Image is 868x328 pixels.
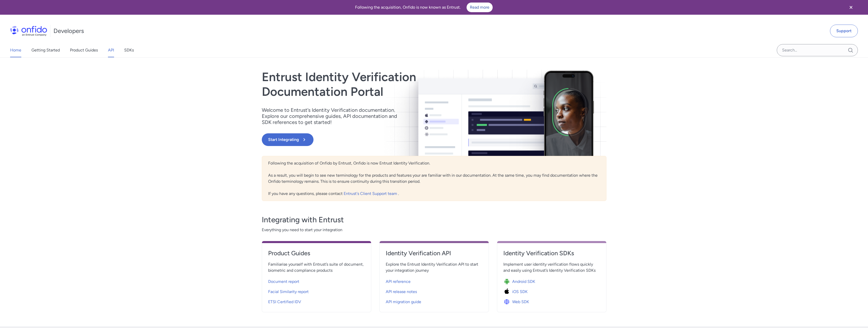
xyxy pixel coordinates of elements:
span: iOS SDK [512,289,528,295]
a: Product Guides [70,43,98,57]
h1: Entrust Identity Verification Documentation Portal [262,70,503,99]
a: Entrust's Client Support team [344,191,398,196]
a: SDKs [124,43,134,57]
div: Following the acquisition of Onfido by Entrust, Onfido is now Entrust Identity Verification. As a... [262,156,606,201]
a: API migration guide [386,296,483,306]
a: Icon Android SDKAndroid SDK [503,276,600,286]
h4: Identity Verification SDKs [503,249,600,257]
img: Onfido Logo [10,26,47,36]
a: Read more [467,3,493,12]
span: API reference [386,279,411,285]
span: API migration guide [386,299,421,305]
span: Facial Similarity report [268,289,309,295]
span: Document report [268,279,299,285]
span: API release notes [386,289,417,295]
h1: Developers [53,27,84,35]
img: Icon iOS SDK [503,288,512,295]
p: Welcome to Entrust’s Identity Verification documentation. Explore our comprehensive guides, API d... [262,107,404,125]
span: Everything you need to start your integration [262,227,606,233]
svg: Close banner [848,4,854,10]
a: API [108,43,114,57]
a: Document report [268,276,365,286]
img: Icon Web SDK [503,298,512,305]
a: API release notes [386,286,483,296]
span: ETSI Certified IDV [268,299,301,305]
a: Facial Similarity report [268,286,365,296]
a: Start Integrating [262,133,503,146]
a: Support [830,25,858,37]
a: Getting Started [31,43,60,57]
a: Identity Verification API [386,249,483,261]
div: Following the acquisition, Onfido is now known as Entrust. [6,3,842,12]
h4: Identity Verification API [386,249,483,257]
button: Close banner [842,1,860,14]
span: Android SDK [512,279,535,285]
a: Home [10,43,21,57]
span: Web SDK [512,299,529,305]
span: Implement user identity verification flows quickly and easily using Entrust’s Identity Verificati... [503,261,600,274]
a: Product Guides [268,249,365,261]
span: Familiarise yourself with Entrust’s suite of document, biometric and compliance products [268,261,365,274]
input: Onfido search input field [777,44,858,56]
span: Explore the Entrust Identity Verification API to start your integration journey [386,261,483,274]
a: Icon Web SDKWeb SDK [503,296,600,306]
a: ETSI Certified IDV [268,296,365,306]
a: API reference [386,276,483,286]
a: Icon iOS SDKiOS SDK [503,286,600,296]
a: Identity Verification SDKs [503,249,600,261]
h4: Product Guides [268,249,365,257]
h3: Integrating with Entrust [262,215,606,225]
img: Icon Android SDK [503,278,512,285]
button: Start Integrating [262,133,313,146]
